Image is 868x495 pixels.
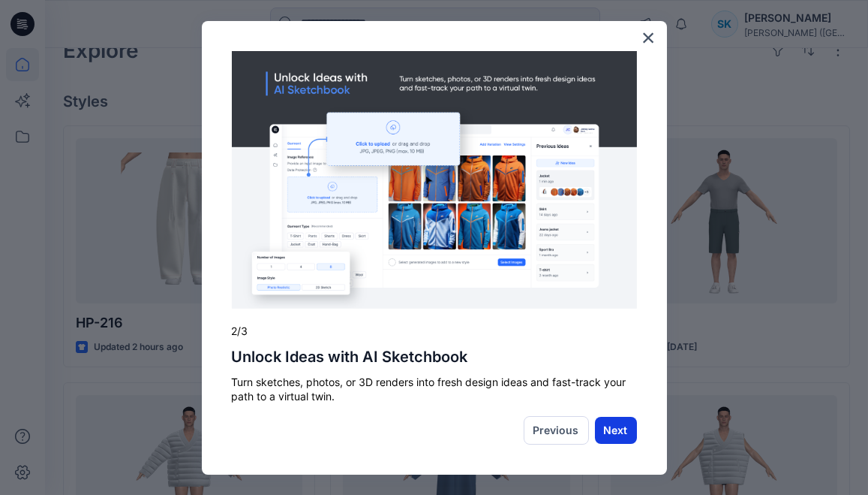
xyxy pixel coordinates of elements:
button: Next [595,417,637,444]
h2: Unlock Ideas with AI Sketchbook [232,348,637,366]
button: Close [641,26,656,50]
button: Previous [524,416,589,445]
p: 2/3 [232,324,637,339]
p: Turn sketches, photos, or 3D renders into fresh design ideas and fast-track your path to a virtua... [232,375,637,404]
